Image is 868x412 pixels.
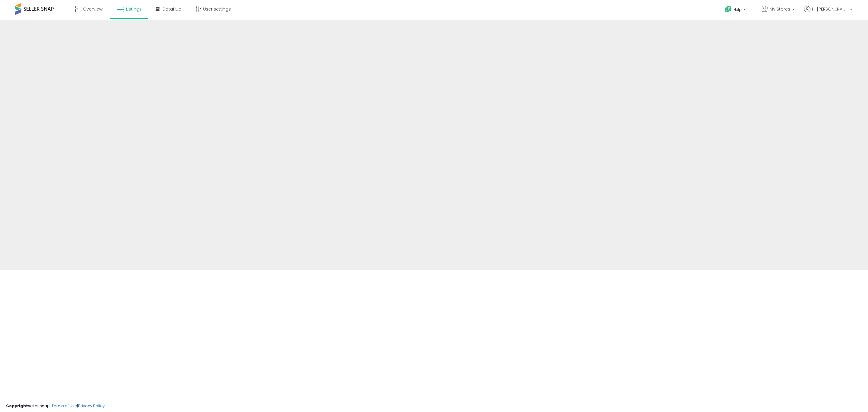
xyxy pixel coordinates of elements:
[725,5,732,13] i: Get Help
[162,6,181,12] span: DataHub
[812,6,848,12] span: Hi [PERSON_NAME]
[804,6,852,20] a: Hi [PERSON_NAME]
[734,7,742,12] span: Help
[126,6,142,12] span: Listings
[769,6,790,12] span: My Stores
[720,1,752,20] a: Help
[83,6,102,12] span: Overview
